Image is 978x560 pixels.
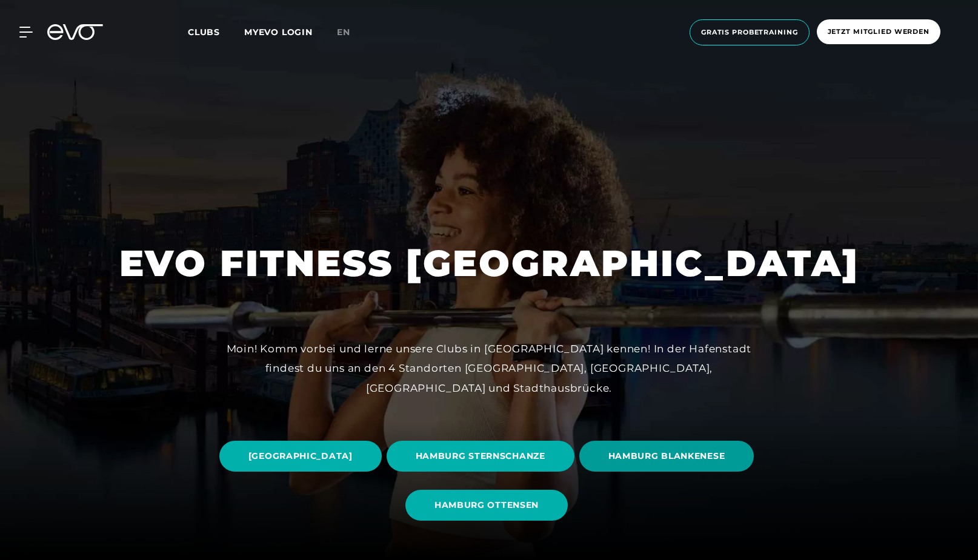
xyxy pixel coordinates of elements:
[244,27,313,38] a: MYEVO LOGIN
[337,25,365,39] a: en
[216,339,762,398] div: Moin! Komm vorbei und lerne unsere Clubs in [GEOGRAPHIC_DATA] kennen! In der Hafenstadt findest d...
[416,450,545,463] span: HAMBURG STERNSCHANZE
[188,26,244,38] a: Clubs
[608,450,725,463] span: HAMBURG BLANKENESE
[434,499,539,512] span: HAMBURG OTTENSEN
[248,450,353,463] span: [GEOGRAPHIC_DATA]
[387,432,579,481] a: HAMBURG STERNSCHANZE
[337,27,350,38] span: en
[828,27,930,37] span: Jetzt Mitglied werden
[219,432,387,481] a: [GEOGRAPHIC_DATA]
[686,19,813,45] a: Gratis Probetraining
[188,27,220,38] span: Clubs
[579,432,759,481] a: HAMBURG BLANKENESE
[701,27,798,38] span: Gratis Probetraining
[405,481,573,530] a: HAMBURG OTTENSEN
[813,19,944,45] a: Jetzt Mitglied werden
[119,240,859,287] h1: EVO FITNESS [GEOGRAPHIC_DATA]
